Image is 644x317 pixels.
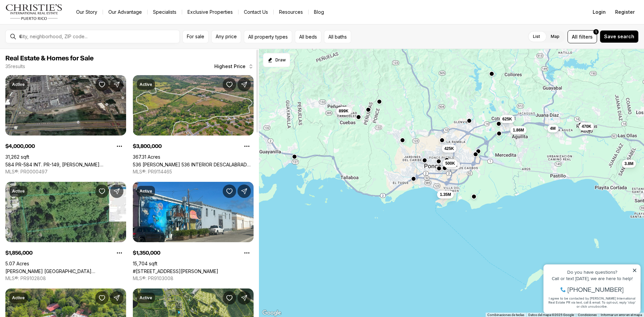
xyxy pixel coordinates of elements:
[440,192,451,197] span: 1.35M
[110,78,123,91] button: Share Property
[237,184,251,198] button: Share Property
[324,30,351,43] button: All baths
[71,7,103,17] a: Our Story
[95,184,109,198] button: Save Property: Coto Laurel CALLE EL RINCÓN
[28,32,84,38] span: [PHONE_NUMBER]
[5,64,25,69] p: 35 results
[211,30,241,43] button: Any price
[238,7,273,17] button: Contact Us
[528,313,574,317] span: Datos del mapa ©2025 Google
[95,78,109,91] button: Save Property: 584 PR-584 INT. PR-149
[443,159,458,167] button: 500K
[244,30,292,43] button: All property types
[7,15,97,20] div: Do you have questions?
[295,30,321,43] button: All beds
[336,107,351,115] button: 899K
[600,30,639,43] button: Save search
[572,33,578,40] span: All
[113,140,126,153] button: Property options
[437,191,453,199] button: 1.35M
[240,246,254,260] button: Property options
[510,126,527,134] button: 1.86M
[223,78,236,91] button: Save Property: 536 CARR 536 INTERIOR DESCALABRADO WARD
[133,162,254,167] a: 536 CARR 536 INTERIOR DESCALABRADO WARD, SANTA ISABEL PR, 00757
[7,21,97,26] div: Call or text [DATE], we are here to help!
[214,64,246,69] span: Highest Price
[95,291,109,305] button: Save Property: 132 QUEBRADA CEIBA
[444,146,454,151] span: 425K
[5,162,126,167] a: 584 PR-584 INT. PR-149, JUANA DIAZ PR, 00795
[216,34,237,39] span: Any price
[113,246,126,260] button: Property options
[445,161,455,166] span: 500K
[604,34,634,39] span: Save search
[187,34,204,39] span: For sale
[547,124,558,133] button: 4M
[611,5,639,19] button: Register
[615,9,635,15] span: Register
[8,41,96,54] span: I agree to be contacted by [PERSON_NAME] International Real Estate PR via text, call & email. To ...
[110,184,123,198] button: Share Property
[103,7,147,17] a: Our Advantage
[140,295,152,301] p: Active
[133,268,218,274] a: #45 Playa de Ponce SALMON ST, PONCE PR, 00716
[339,108,348,114] span: 899K
[582,124,591,129] span: 470K
[237,78,251,91] button: Share Property
[622,160,636,168] button: 3.8M
[240,140,254,153] button: Property options
[593,9,606,15] span: Login
[579,122,594,130] button: 470K
[579,33,593,40] span: filters
[12,82,25,87] p: Active
[5,268,126,274] a: Coto Laurel CALLE EL RINCÓN, PONCE PR, 00780
[210,60,258,73] button: Highest Price
[502,116,512,122] span: 625K
[448,163,458,168] span: 500K
[568,30,597,43] button: Allfilters1
[110,291,123,305] button: Share Property
[263,53,290,67] button: Start drawing
[182,30,209,43] button: For sale
[148,7,182,17] a: Specialists
[237,291,251,305] button: Share Property
[442,145,457,153] button: 425K
[223,184,236,198] button: Save Property: #45 Playa de Ponce SALMON ST
[5,4,63,20] img: logo
[140,82,152,87] p: Active
[274,7,308,17] a: Resources
[513,127,524,133] span: 1.86M
[338,107,353,115] button: 495K
[12,189,25,194] p: Active
[182,7,238,17] a: Exclusive Properties
[595,29,597,35] span: 1
[545,31,565,43] label: Map
[5,55,94,62] span: Real Estate & Homes for Sale
[550,126,556,131] span: 4M
[589,5,610,19] button: Login
[140,189,152,194] p: Active
[625,161,634,166] span: 3.8M
[223,291,236,305] button: Save Property: Lot AM-8 COTO LAUREL
[500,115,515,123] button: 625K
[12,295,25,301] p: Active
[309,7,329,17] a: Blog
[528,31,545,43] label: List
